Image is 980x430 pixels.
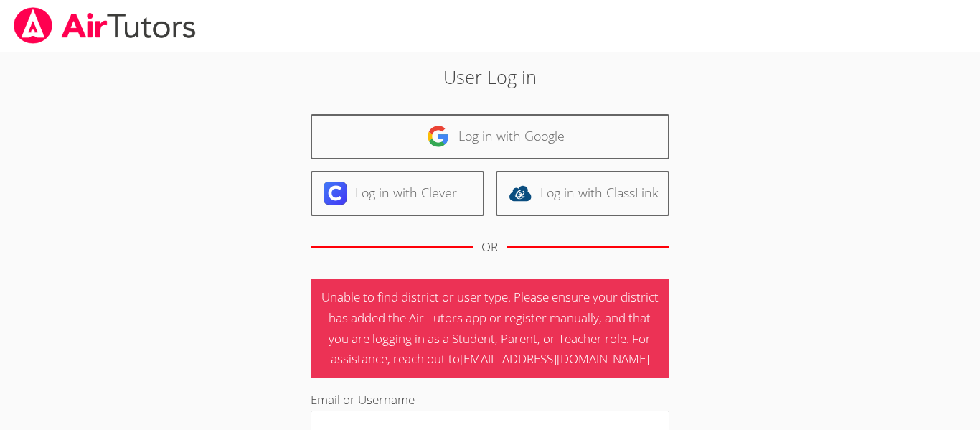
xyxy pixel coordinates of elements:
[481,237,498,258] div: OR
[509,182,532,205] img: classlink-logo-d6bb404cc1216ec64c9a2012d9dc4662098be43eaf13dc465df04b49fa7ab582.svg
[324,182,347,205] img: clever-logo-6eab21bc6e7a338710f1a6ff85c0baf02591cd810cc4098c63d3a4b26e2feb20.svg
[225,63,755,90] h2: User Log in
[496,171,669,216] a: Log in with ClassLink
[311,171,484,216] a: Log in with Clever
[311,114,669,159] a: Log in with Google
[311,279,669,379] p: Unable to find district or user type. Please ensure your district has added the Air Tutors app or...
[427,125,450,148] img: google-logo-50288ca7cdecda66e5e0955fdab243c47b7ad437acaf1139b6f446037453330a.svg
[12,7,197,44] img: airtutors_banner-c4298cdbf04f3fff15de1276eac7730deb9818008684d7c2e4769d2f7ddbe033.png
[311,391,415,408] label: Email or Username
